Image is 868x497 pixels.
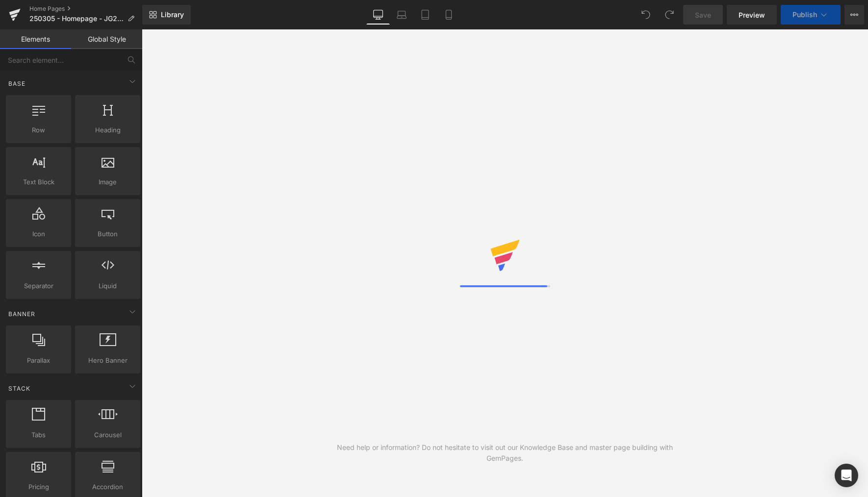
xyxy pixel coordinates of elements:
span: Pricing [9,482,68,492]
a: Global Style [71,29,142,49]
a: Preview [727,5,777,25]
button: Publish [781,5,841,25]
a: Mobile [437,5,460,25]
span: Tabs [9,430,68,440]
span: Save [695,10,711,20]
span: Hero Banner [78,355,137,366]
a: Desktop [366,5,390,25]
a: Home Pages [29,5,142,13]
span: 250305 - Homepage - JG24 - LIVE [29,15,124,23]
a: Laptop [390,5,413,25]
span: Liquid [78,281,137,291]
button: Redo [660,5,679,25]
span: Image [78,177,137,187]
span: Button [78,229,137,239]
span: Parallax [9,355,68,366]
span: Base [7,79,26,88]
span: Stack [7,384,31,393]
span: Separator [9,281,68,291]
span: Carousel [78,430,137,440]
span: Heading [78,125,137,135]
span: Library [161,10,184,19]
button: Undo [636,5,656,25]
span: Row [9,125,68,135]
span: Icon [9,229,68,239]
div: Need help or information? Do not hesitate to visit out our Knowledge Base and master page buildin... [323,442,687,464]
span: Banner [7,309,36,319]
button: More [844,5,864,25]
div: Open Intercom Messenger [835,464,858,487]
span: Preview [739,10,765,20]
span: Text Block [9,177,68,187]
a: Tablet [413,5,437,25]
span: Accordion [78,482,137,492]
a: New Library [142,5,191,25]
span: Publish [792,11,817,19]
